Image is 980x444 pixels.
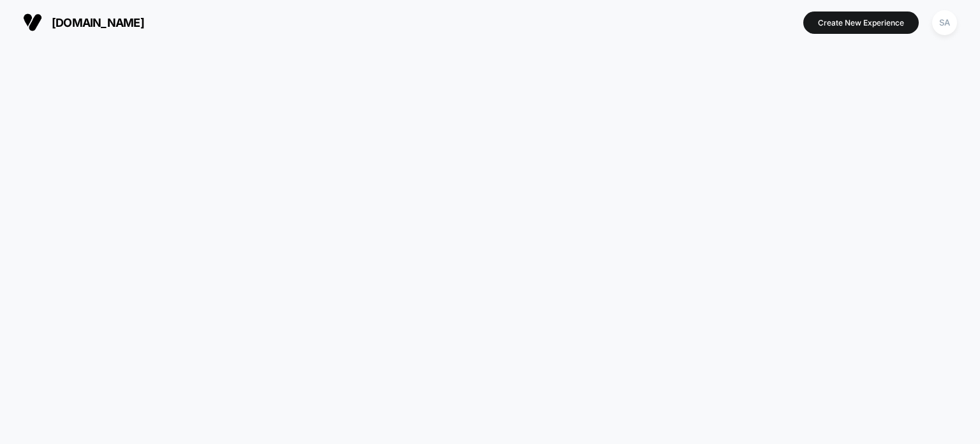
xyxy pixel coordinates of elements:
button: Create New Experience [803,11,919,34]
img: Visually logo [23,13,42,32]
button: SA [928,10,961,36]
button: [DOMAIN_NAME] [19,12,148,33]
span: [DOMAIN_NAME] [52,16,144,29]
div: SA [932,10,957,35]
